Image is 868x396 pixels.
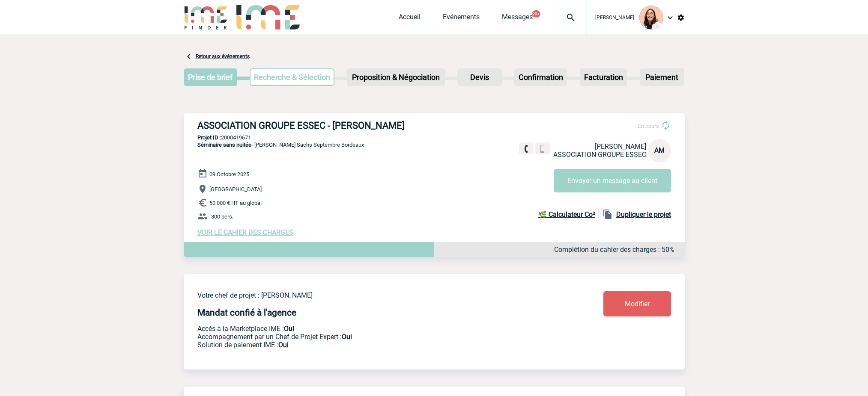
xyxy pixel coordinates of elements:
[184,134,685,141] p: 2000419671
[538,209,599,219] a: 🌿 Calculateur Co²
[197,333,553,341] p: Prestation payante
[641,69,683,85] p: Paiement
[278,341,289,349] b: Oui
[197,325,553,333] p: Accès à la Marketplace IME :
[197,142,251,148] span: Séminaire sans nuitée
[639,6,663,30] img: 129834-0.png
[209,200,262,206] span: 50 000 € HT au global
[211,213,233,220] span: 300 pers.
[443,13,480,25] a: Evénements
[616,210,671,219] b: Dupliquer le projet
[522,145,530,153] img: fixe.png
[595,15,634,21] span: [PERSON_NAME]
[603,209,613,219] img: file_copy-black-24dp.png
[197,120,454,131] h3: ASSOCIATION GROUPE ESSEC - [PERSON_NAME]
[185,69,237,85] p: Prise de brief
[348,69,444,85] p: Proposition & Négociation
[197,307,296,318] h4: Mandat confié à l'agence
[197,134,221,141] b: Projet ID :
[532,10,540,18] button: 99+
[515,69,567,85] p: Confirmation
[251,69,334,85] p: Recherche & Sélection
[209,171,249,177] span: 09 Octobre 2025
[554,169,671,192] button: Envoyer un message au client
[399,13,421,25] a: Accueil
[342,333,352,341] b: Oui
[654,146,665,154] span: AM
[581,69,626,85] p: Facturation
[502,13,533,25] a: Messages
[538,210,595,219] b: 🌿 Calculateur Co²
[209,186,262,192] span: [GEOGRAPHIC_DATA]
[539,145,546,153] img: portable.png
[553,151,646,159] span: ASSOCIATION GROUPE ESSEC
[184,5,228,30] img: IME-Finder
[197,291,553,299] p: Votre chef de projet : [PERSON_NAME]
[197,341,553,349] p: Conformité aux process achat client, Prise en charge de la facturation, Mutualisation de plusieur...
[196,53,250,59] a: Retour aux événements
[458,69,501,85] p: Devis
[197,228,293,236] a: VOIR LE CAHIER DES CHARGES
[284,325,294,333] b: Oui
[625,300,650,308] span: Modifier
[638,123,659,129] span: En cours
[197,142,364,148] span: - [PERSON_NAME] Sachs Septembre Bordeaux
[595,142,646,151] span: [PERSON_NAME]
